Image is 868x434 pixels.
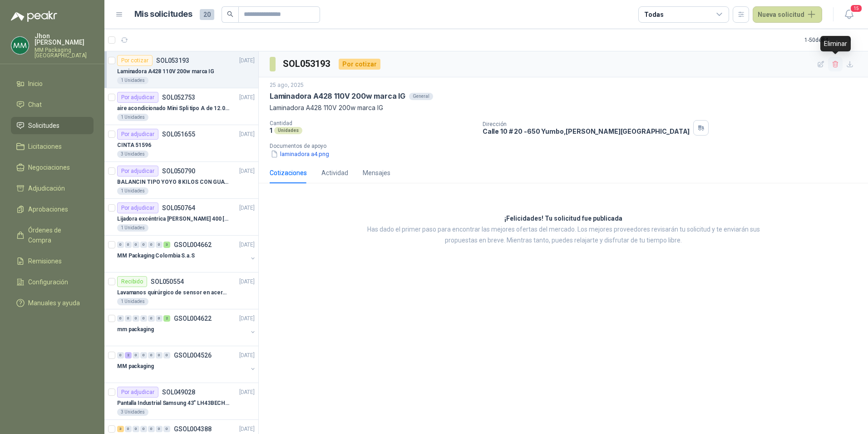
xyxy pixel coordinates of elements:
[156,315,163,322] div: 0
[28,121,59,131] span: Solicitudes
[28,141,62,151] span: Licitaciones
[270,168,307,178] div: Cotizaciones
[104,273,258,309] a: RecibidoSOL050554[DATE] Lavamanos quirúrgico de sensor en acero referencia TLS-131 Unidades
[753,6,822,23] button: Nueva solicitud
[163,242,170,248] div: 3
[35,33,94,45] p: Jhon [PERSON_NAME]
[239,204,255,212] p: [DATE]
[804,33,857,47] div: 1 - 50 de 84
[117,141,151,150] p: CINTA 51596
[117,239,256,268] a: 0 0 0 0 0 0 3 GSOL004662[DATE] MM Packaging Colombia S.a.S
[841,6,857,23] button: 15
[117,178,230,187] p: BALANCIN TIPO YOYO 8 KILOS CON GUAYA ACERO INOX
[355,224,772,246] p: Has dado el primer paso para encontrar las mejores ofertas del mercado. Los mejores proveedores r...
[270,126,272,134] p: 1
[125,352,132,358] div: 2
[162,131,195,137] p: SOL051655
[148,352,155,358] div: 0
[227,11,233,17] span: search
[239,167,255,176] p: [DATE]
[117,242,124,248] div: 0
[117,129,158,140] div: Por adjudicar
[270,81,304,90] p: 25 ago, 2025
[117,166,158,177] div: Por adjudicar
[104,383,258,420] a: Por adjudicarSOL049028[DATE] Pantalla Industrial Samsung 43” LH43BECHLGKXZL BE43C-H3 Unidades
[117,187,148,195] div: 1 Unidades
[117,288,230,297] p: Lavamanos quirúrgico de sensor en acero referencia TLS-13
[148,426,155,432] div: 0
[163,426,170,432] div: 0
[174,426,212,432] p: GSOL004388
[174,315,212,322] p: GSOL004622
[125,426,132,432] div: 0
[148,315,155,322] div: 0
[483,121,690,127] p: Dirección
[239,278,255,286] p: [DATE]
[117,362,154,371] p: MM packaging
[117,399,230,408] p: Pantalla Industrial Samsung 43” LH43BECHLGKXZL BE43C-H
[270,149,330,159] button: laminadora a4.png
[162,205,195,211] p: SOL050764
[117,67,214,76] p: Laminadora A428 110V 200w marca IG
[200,9,214,20] span: 20
[28,204,68,214] span: Aprobaciones
[35,47,94,58] p: MM Packaging [GEOGRAPHIC_DATA]
[104,199,258,236] a: Por adjudicarSOL050764[DATE] Lijadora excéntrica [PERSON_NAME] 400 [PERSON_NAME] gex 125-150 ave1...
[274,127,302,134] div: Unidades
[133,315,139,322] div: 0
[125,242,132,248] div: 0
[239,314,255,323] p: [DATE]
[11,294,94,312] a: Manuales y ayuda
[117,114,148,121] div: 1 Unidades
[117,92,158,103] div: Por adjudicar
[28,277,68,287] span: Configuración
[125,315,132,322] div: 0
[133,426,139,432] div: 0
[11,273,94,291] a: Configuración
[28,225,85,245] span: Órdenes de Compra
[117,276,147,287] div: Recibido
[117,202,158,213] div: Por adjudicar
[148,242,155,248] div: 0
[140,426,147,432] div: 0
[117,315,124,322] div: 0
[117,77,148,84] div: 1 Unidades
[28,298,80,308] span: Manuales y ayuda
[140,352,147,358] div: 0
[134,8,192,21] h1: Mis solicitudes
[133,242,139,248] div: 0
[11,75,94,92] a: Inicio
[321,168,348,178] div: Actividad
[270,91,405,101] p: Laminadora A428 110V 200w marca IG
[117,313,256,342] a: 0 0 0 0 0 0 2 GSOL004622[DATE] mm packaging
[283,57,331,71] h3: SOL053193
[28,162,70,172] span: Negociaciones
[11,252,94,270] a: Remisiones
[270,103,857,113] p: Laminadora A428 110V 200w marca IG
[117,409,148,416] div: 3 Unidades
[28,256,62,266] span: Remisiones
[117,55,153,66] div: Por cotizar
[644,10,663,20] div: Todas
[117,215,230,223] p: Lijadora excéntrica [PERSON_NAME] 400 [PERSON_NAME] gex 125-150 ave
[239,93,255,102] p: [DATE]
[363,168,390,178] div: Mensajes
[270,143,864,149] p: Documentos de apoyo
[117,387,158,398] div: Por adjudicar
[504,213,622,224] h3: ¡Felicidades! Tu solicitud fue publicada
[104,162,258,199] a: Por adjudicarSOL050790[DATE] BALANCIN TIPO YOYO 8 KILOS CON GUAYA ACERO INOX1 Unidades
[28,100,42,110] span: Chat
[239,56,255,65] p: [DATE]
[163,315,170,322] div: 2
[163,352,170,358] div: 0
[239,130,255,139] p: [DATE]
[156,352,163,358] div: 0
[117,352,124,358] div: 0
[11,138,94,155] a: Licitaciones
[820,36,851,51] div: Eliminar
[174,352,212,358] p: GSOL004526
[104,51,258,88] a: Por cotizarSOL053193[DATE] Laminadora A428 110V 200w marca IG1 Unidades
[239,241,255,249] p: [DATE]
[339,59,380,70] div: Por cotizar
[11,159,94,176] a: Negociaciones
